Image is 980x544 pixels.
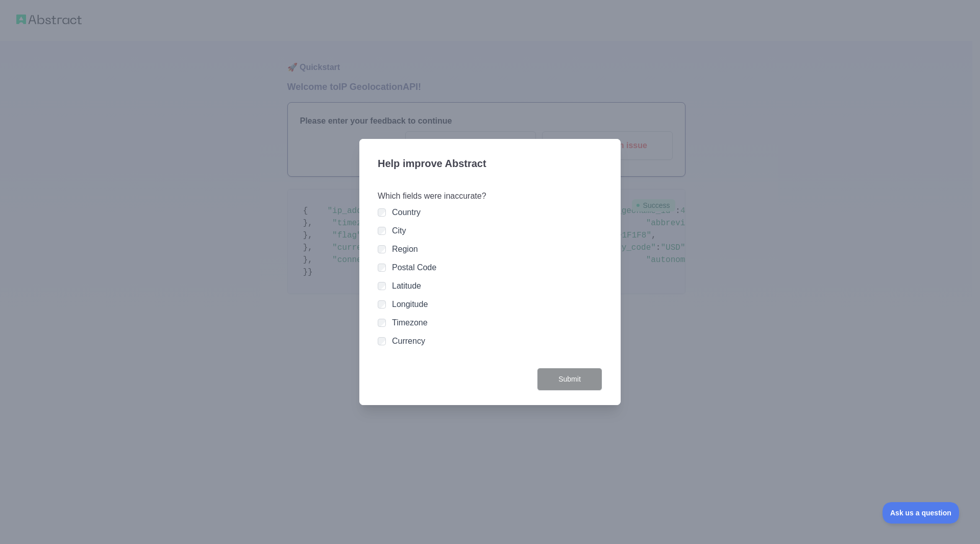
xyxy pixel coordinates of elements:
[378,190,602,202] h3: Which fields were inaccurate?
[392,318,428,327] label: Timezone
[392,226,406,235] label: City
[883,502,960,524] iframe: Toggle Customer Support
[392,245,418,253] label: Region
[392,300,428,309] label: Longitude
[392,281,421,290] label: Latitude
[392,208,421,217] label: Country
[392,263,436,272] label: Postal Code
[378,151,602,178] h3: Help improve Abstract
[392,337,425,345] label: Currency
[537,368,602,391] button: Submit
